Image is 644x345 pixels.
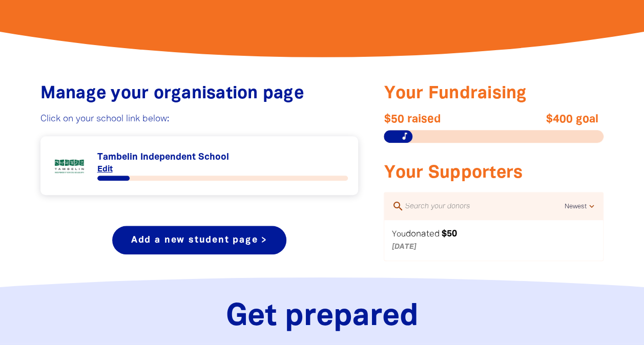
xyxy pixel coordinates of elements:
[400,132,409,141] i: music_note
[391,200,404,212] i: search
[441,230,456,238] em: $50
[384,220,603,260] div: Paginated content
[40,113,359,125] p: Click on your school link below:
[384,113,494,125] span: $50 raised
[226,303,419,331] span: Get prepared
[112,226,286,254] a: Add a new student page >
[488,113,598,125] span: $400 goal
[405,230,439,238] span: donated
[40,86,304,102] span: Manage your organisation page
[384,86,527,102] span: Your Fundraising
[404,200,564,213] input: Search your donors
[51,146,348,185] div: Paginated content
[391,241,568,253] p: [DATE]
[384,165,523,181] span: Your Supporters
[391,231,405,238] em: You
